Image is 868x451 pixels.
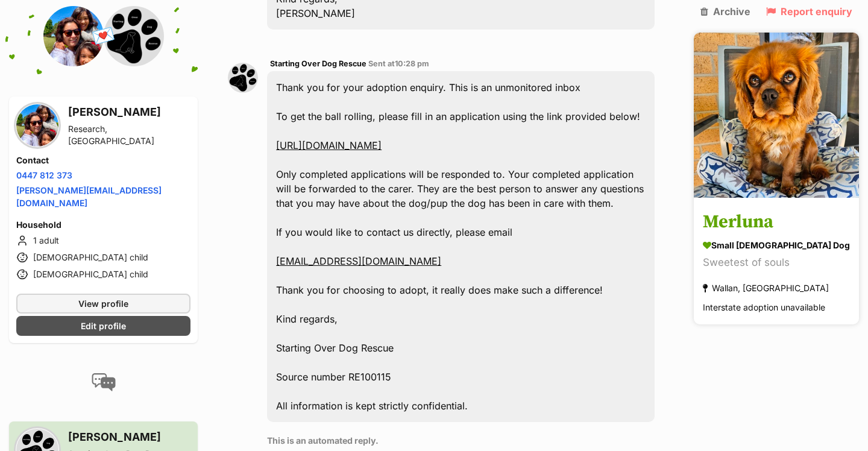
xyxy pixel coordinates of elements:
a: 0447 812 373 [16,170,72,180]
div: Wallan, [GEOGRAPHIC_DATA] [703,280,829,297]
li: 1 adult [16,233,190,248]
a: [EMAIL_ADDRESS][DOMAIN_NAME] [276,255,441,267]
a: Edit profile [16,316,190,336]
h3: Merluna [703,209,850,236]
div: small [DEMOGRAPHIC_DATA] Dog [703,239,850,252]
img: Starting Over Dog Rescue profile pic [228,63,258,93]
img: conversation-icon-4a6f8262b818ee0b60e3300018af0b2d0b884aa5de6e9bcb8d3d4eeb1a70a7c4.svg [92,373,116,391]
a: [URL][DOMAIN_NAME] [276,139,382,151]
a: Archive [700,6,750,17]
h3: [PERSON_NAME] [68,429,185,446]
img: Merluna [694,33,859,198]
h4: Contact [16,154,190,166]
h3: [PERSON_NAME] [68,104,190,121]
div: Thank you for your adoption enquiry. This is an unmonitored inbox To get the ball rolling, please... [267,71,655,422]
a: View profile [16,294,190,314]
li: [DEMOGRAPHIC_DATA] child [16,250,190,265]
img: Starting Over Dog Rescue profile pic [104,6,164,66]
span: Interstate adoption unavailable [703,303,825,313]
h4: Household [16,219,190,231]
img: Sandra profile pic [43,6,104,66]
div: Research, [GEOGRAPHIC_DATA] [68,123,190,147]
a: [PERSON_NAME][EMAIL_ADDRESS][DOMAIN_NAME] [16,185,162,208]
span: Edit profile [81,320,126,332]
span: 10:28 pm [395,59,429,68]
a: Report enquiry [766,6,852,17]
span: 💌 [90,24,117,49]
li: [DEMOGRAPHIC_DATA] child [16,267,190,282]
span: View profile [78,297,128,310]
img: Sandra profile pic [16,104,58,147]
span: Sent at [368,59,429,68]
p: This is an automated reply. [267,434,655,447]
div: Sweetest of souls [703,255,850,271]
a: Merluna small [DEMOGRAPHIC_DATA] Dog Sweetest of souls Wallan, [GEOGRAPHIC_DATA] Interstate adopt... [694,200,859,325]
span: Starting Over Dog Rescue [270,59,366,68]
